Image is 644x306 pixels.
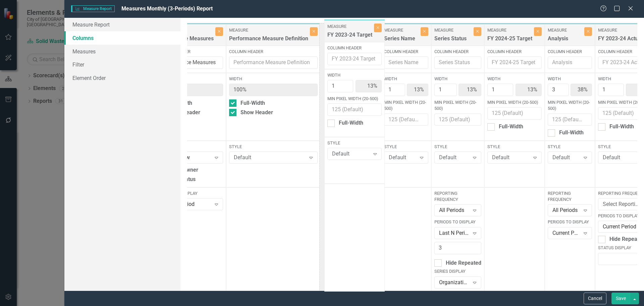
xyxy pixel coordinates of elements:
a: Element Order [64,71,180,85]
button: Cancel [584,293,606,304]
div: Default [492,154,530,162]
div: Full-Width [240,99,265,107]
label: Measure [384,27,419,33]
div: Full-Width [559,129,584,137]
div: Default [234,154,306,162]
div: Last N Periods [439,229,470,237]
div: Default [603,154,640,162]
div: FY 2023-24 Actual [598,35,643,46]
input: Column Width [384,84,405,96]
label: Column Header [548,49,592,55]
label: Measure [434,27,472,33]
label: Min Pixel Width (20-500) [548,99,592,112]
label: Periods to Display [434,219,481,225]
label: Series Display [434,268,481,274]
label: Column Header [384,49,428,55]
div: FY 2024-25 Target [487,35,532,46]
div: Analysis [548,35,583,46]
div: All Periods [439,207,470,214]
input: Measures [156,56,223,69]
a: Measure Report [64,18,180,31]
label: Width [434,76,481,82]
input: FY 2024-25 Target [487,56,542,69]
label: Style [548,144,592,150]
label: Measure [229,27,308,33]
span: Measures Monthly (3-Periods) Report [121,5,213,12]
label: Width [156,76,223,82]
div: Show Header [240,109,273,117]
div: All Periods [552,207,580,214]
label: Min Pixel Width (20-500) [487,99,542,105]
div: Performance Measure Definition [229,35,308,46]
div: Series Name [384,35,419,46]
label: Column Header [156,49,223,55]
input: 125 (Default) [487,107,542,120]
div: Full-Width [499,123,523,131]
label: Width [229,76,318,82]
input: Period Count... [434,242,481,254]
input: Series Name [384,56,428,69]
label: Periods to Display [548,219,592,225]
input: Analysis [548,56,592,69]
div: Current Period [603,223,640,231]
div: Select Reporting Frequency... [603,201,640,208]
label: Style [487,144,542,150]
label: Width [487,76,542,82]
input: Column Width [598,84,624,96]
div: Default [389,154,417,162]
label: Width [548,76,592,82]
input: Column Width [548,84,569,96]
div: Full-Width [609,123,634,131]
input: 125 (Default) [384,114,428,126]
label: Min Pixel Width (20-500) [434,99,481,112]
div: Series Status [434,35,472,46]
a: Columns [64,31,180,45]
input: Series Status [434,56,481,69]
div: Hide Repeated [446,259,481,267]
label: Column Header [229,49,318,55]
label: Reporting Frequency [548,190,592,203]
label: Column Header [434,49,481,55]
label: Style [434,144,481,150]
label: Reporting Frequency [434,190,481,203]
label: Min Pixel Width (20-500) [384,99,428,112]
div: Organization Default [439,278,470,286]
span: Measure Report [71,5,115,12]
button: Save [611,293,630,304]
label: Measure [598,27,643,33]
label: Column Header [487,49,542,55]
input: 125 (Default) [548,114,592,126]
label: Style [384,144,428,150]
div: Current Period [552,229,580,237]
div: Default [439,154,470,162]
div: Default [552,154,580,162]
label: Style [229,144,318,150]
a: Filter [64,58,180,71]
input: 125 (Default) [434,114,481,126]
label: Measure [548,27,583,33]
label: Measure [487,27,532,33]
input: Column Width [487,84,514,96]
label: Width [384,76,428,82]
label: Style [156,144,223,150]
label: Periods to Display [156,190,223,196]
a: Measures [64,45,180,58]
input: Performance Measure Definition [229,56,318,69]
input: Column Width [434,84,457,96]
